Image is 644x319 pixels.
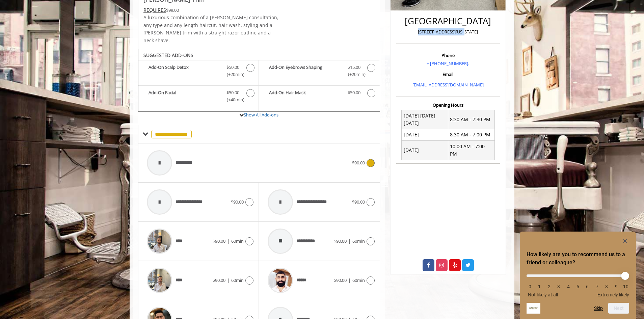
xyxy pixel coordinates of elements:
span: $90.00 [352,160,365,166]
a: [EMAIL_ADDRESS][DOMAIN_NAME] [412,82,484,88]
li: 1 [536,284,543,289]
span: (+40min ) [223,96,243,103]
button: Skip [594,305,603,311]
p: A luxurious combination of a [PERSON_NAME] consultation, any type and any length haircut, hair wa... [143,14,279,44]
span: $90.00 [334,238,347,244]
button: Hide survey [621,237,629,245]
span: Extremely likely [597,292,629,297]
span: | [348,277,351,283]
a: Show All Add-ons [244,112,278,118]
li: 6 [584,284,591,289]
span: $90.00 [334,277,347,283]
p: [STREET_ADDRESS][US_STATE] [398,28,498,35]
label: Add-On Facial [142,89,255,105]
span: Not likely at all [528,292,558,297]
td: 10:00 AM - 7:00 PM [448,141,494,160]
span: $50.00 [226,64,239,71]
a: + [PHONE_NUMBER]. [427,60,469,67]
li: 4 [565,284,572,289]
li: 5 [574,284,581,289]
span: | [227,277,230,283]
span: (+20min ) [223,71,243,78]
b: SUGGESTED ADD-ONS [143,52,193,58]
span: $90.00 [213,277,225,283]
b: Add-On Hair Mask [269,89,341,97]
span: 60min [231,238,244,244]
td: 8:30 AM - 7:30 PM [448,110,494,129]
span: This service needs some Advance to be paid before we block your appointment [143,7,166,13]
li: 10 [622,284,629,289]
h3: Email [398,72,498,77]
div: $99.00 [143,6,279,14]
span: (+20min ) [344,71,364,78]
span: $50.00 [348,89,360,96]
span: $50.00 [226,89,239,96]
td: 8:30 AM - 7:00 PM [448,129,494,140]
b: Add-On Facial [149,89,220,103]
span: 60min [352,277,365,283]
h3: Opening Hours [396,103,500,107]
span: 60min [231,277,244,283]
li: 8 [603,284,610,289]
label: Add-On Eyebrows Shaping [262,64,376,80]
li: 3 [555,284,562,289]
span: | [348,238,351,244]
span: $90.00 [352,199,365,205]
h2: How likely are you to recommend us to a friend or colleague? Select an option from 0 to 10, with ... [527,250,629,267]
b: Add-On Eyebrows Shaping [269,64,341,78]
label: Add-On Scalp Detox [142,64,255,80]
div: How likely are you to recommend us to a friend or colleague? Select an option from 0 to 10, with ... [527,237,629,314]
td: [DATE] [402,141,448,160]
div: The Made Man Master Haircut and Beard Trim Add-onS [138,49,380,112]
span: | [227,238,230,244]
li: 9 [613,284,620,289]
span: $90.00 [213,238,225,244]
h3: Phone [398,53,498,58]
li: 2 [546,284,553,289]
h2: [GEOGRAPHIC_DATA] [398,16,498,26]
b: Add-On Scalp Detox [149,64,220,78]
td: [DATE] [402,129,448,140]
td: [DATE] [DATE] [DATE] [402,110,448,129]
span: $15.00 [348,64,360,71]
li: 7 [594,284,600,289]
span: 60min [352,238,365,244]
li: 0 [527,284,533,289]
label: Add-On Hair Mask [262,89,376,99]
span: $90.00 [231,199,244,205]
button: Next question [608,303,629,314]
div: How likely are you to recommend us to a friend or colleague? Select an option from 0 to 10, with ... [527,269,629,297]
